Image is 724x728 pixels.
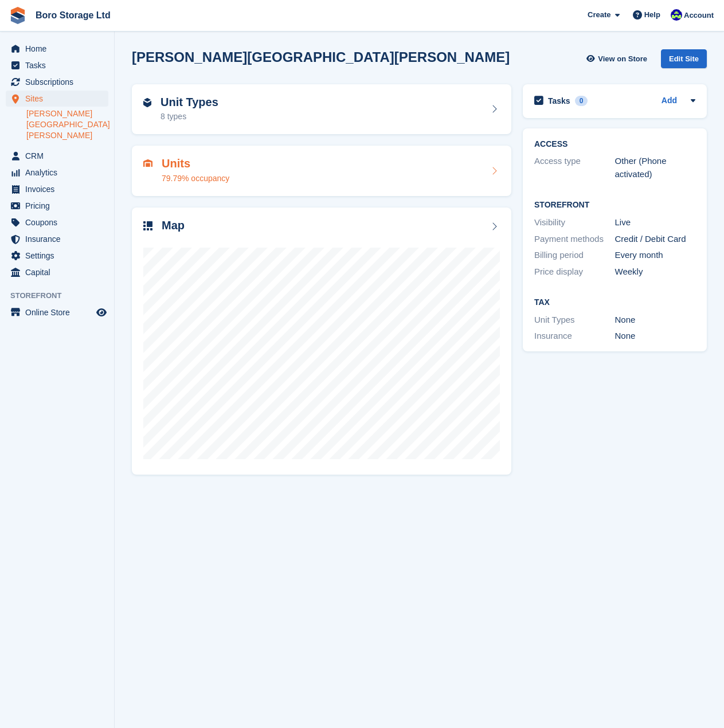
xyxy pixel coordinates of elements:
[671,9,682,21] img: Tobie Hillier
[615,249,696,262] div: Every month
[162,219,185,232] h2: Map
[6,148,108,164] a: menu
[25,198,94,214] span: Pricing
[548,96,570,106] h2: Tasks
[25,214,94,230] span: Coupons
[6,231,108,247] a: menu
[6,41,108,57] a: menu
[132,146,511,196] a: Units 79.79% occupancy
[6,248,108,264] a: menu
[534,233,615,246] div: Payment methods
[25,74,94,90] span: Subscriptions
[162,173,229,185] div: 79.79% occupancy
[585,49,652,68] a: View on Store
[25,57,94,73] span: Tasks
[6,304,108,320] a: menu
[615,216,696,229] div: Live
[132,84,511,135] a: Unit Types 8 types
[534,265,615,279] div: Price display
[25,231,94,247] span: Insurance
[132,208,511,475] a: Map
[661,49,707,68] div: Edit Site
[615,233,696,246] div: Credit / Debit Card
[161,96,218,109] h2: Unit Types
[644,9,660,21] span: Help
[143,159,152,167] img: unit-icn-7be61d7bf1b0ce9d3e12c5938cc71ed9869f7b940bace4675aadf7bd6d80202e.svg
[31,6,115,25] a: Boro Storage Ltd
[143,221,152,230] img: map-icn-33ee37083ee616e46c38cad1a60f524a97daa1e2b2c8c0bc3eb3415660979fc1.svg
[6,264,108,280] a: menu
[25,165,94,181] span: Analytics
[661,49,707,73] a: Edit Site
[25,41,94,57] span: Home
[9,7,26,24] img: stora-icon-8386f47178a22dfd0bd8f6a31ec36ba5ce8667c1dd55bd0f319d3a0aa187defe.svg
[143,98,151,107] img: unit-type-icn-2b2737a686de81e16bb02015468b77c625bbabd49415b5ef34ead5e3b44a266d.svg
[534,155,615,181] div: Access type
[25,264,94,280] span: Capital
[25,91,94,107] span: Sites
[534,140,695,149] h2: ACCESS
[25,148,94,164] span: CRM
[6,57,108,73] a: menu
[534,298,695,307] h2: Tax
[534,330,615,343] div: Insurance
[662,95,677,108] a: Add
[6,214,108,230] a: menu
[162,157,229,170] h2: Units
[534,314,615,327] div: Unit Types
[534,216,615,229] div: Visibility
[615,314,696,327] div: None
[6,181,108,197] a: menu
[684,10,714,21] span: Account
[6,74,108,90] a: menu
[615,155,696,181] div: Other (Phone activated)
[534,249,615,262] div: Billing period
[25,248,94,264] span: Settings
[10,290,114,302] span: Storefront
[132,49,510,65] h2: [PERSON_NAME][GEOGRAPHIC_DATA][PERSON_NAME]
[161,111,218,123] div: 8 types
[6,91,108,107] a: menu
[25,181,94,197] span: Invoices
[6,198,108,214] a: menu
[615,330,696,343] div: None
[575,96,588,106] div: 0
[25,304,94,320] span: Online Store
[615,265,696,279] div: Weekly
[6,165,108,181] a: menu
[534,201,695,210] h2: Storefront
[588,9,610,21] span: Create
[598,53,647,65] span: View on Store
[95,306,108,319] a: Preview store
[26,108,108,141] a: [PERSON_NAME][GEOGRAPHIC_DATA][PERSON_NAME]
